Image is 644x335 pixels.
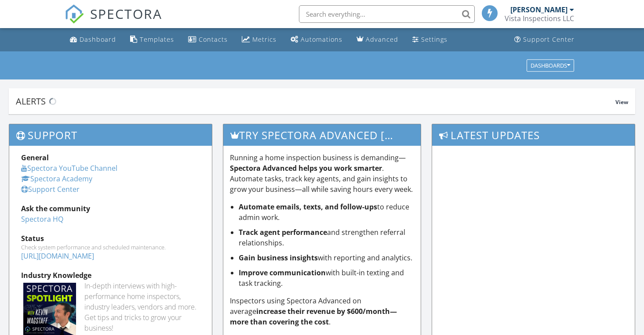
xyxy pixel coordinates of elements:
[16,95,615,107] div: Alerts
[238,32,280,48] a: Metrics
[239,202,377,212] strong: Automate emails, texts, and follow-ups
[531,62,570,68] div: Dashboards
[21,270,200,281] div: Industry Knowledge
[21,244,200,251] div: Check system performance and scheduled maintenance.
[239,267,414,288] li: with built-in texting and task tracking.
[230,295,414,327] p: Inspectors using Spectora Advanced on average .
[230,152,414,195] p: Running a home inspection business is demanding— . Automate tasks, track key agents, and gain ins...
[239,268,326,277] strong: Improve communication
[21,184,80,194] a: Support Center
[65,4,84,24] img: The Best Home Inspection Software - Spectora
[366,35,398,43] div: Advanced
[21,203,200,214] div: Ask the community
[527,59,574,72] button: Dashboards
[252,35,277,43] div: Metrics
[299,5,475,23] input: Search everything...
[65,12,162,30] a: SPECTORA
[421,35,448,43] div: Settings
[409,32,451,48] a: Settings
[223,124,421,146] h3: Try spectora advanced [DATE]
[239,227,414,248] li: and strengthen referral relationships.
[239,227,327,237] strong: Track agent performance
[287,32,346,48] a: Automations (Basic)
[21,214,63,224] a: Spectora HQ
[511,32,578,48] a: Support Center
[301,35,342,43] div: Automations
[21,174,92,184] a: Spectora Academy
[90,4,162,23] span: SPECTORA
[80,35,116,43] div: Dashboard
[9,124,212,146] h3: Support
[185,32,231,48] a: Contacts
[21,153,49,162] strong: General
[230,163,382,173] strong: Spectora Advanced helps you work smarter
[230,306,397,327] strong: increase their revenue by $600/month—more than covering the cost
[432,124,635,146] h3: Latest Updates
[21,163,117,173] a: Spectora YouTube Channel
[505,14,574,23] div: Vista Inspections LLC
[353,32,402,48] a: Advanced
[21,233,200,244] div: Status
[523,35,575,43] div: Support Center
[510,5,568,14] div: [PERSON_NAME]
[140,35,174,43] div: Templates
[127,32,178,48] a: Templates
[21,251,94,261] a: [URL][DOMAIN_NAME]
[66,32,120,48] a: Dashboard
[239,202,414,223] li: to reduce admin work.
[199,35,228,43] div: Contacts
[84,281,200,333] div: In-depth interviews with high-performance home inspectors, industry leaders, vendors and more. Ge...
[239,253,318,263] strong: Gain business insights
[615,98,628,106] span: View
[239,252,414,263] li: with reporting and analytics.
